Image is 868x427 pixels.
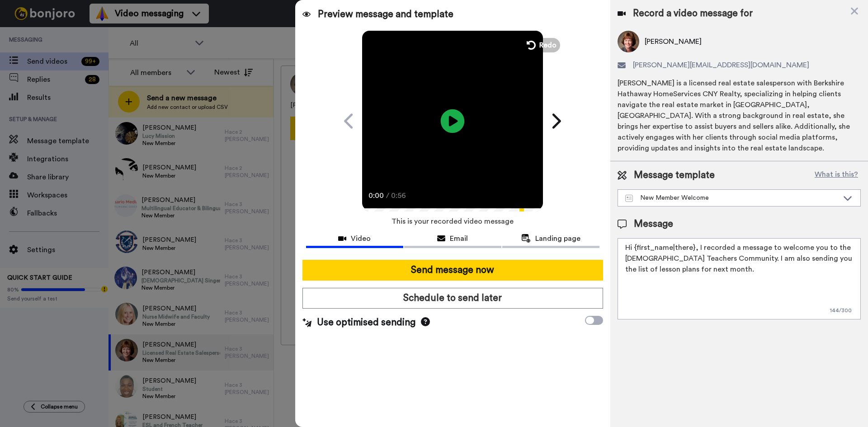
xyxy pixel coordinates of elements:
span: Message template [634,169,715,182]
span: / [386,190,389,201]
button: Schedule to send later [302,288,603,309]
span: Landing page [535,233,580,244]
span: Video [351,233,371,244]
span: Email [450,233,468,244]
span: [PERSON_NAME][EMAIL_ADDRESS][DOMAIN_NAME] [633,60,809,70]
div: New Member Welcome [625,193,839,202]
span: 0:56 [391,190,407,201]
div: [PERSON_NAME] is a licensed real estate salesperson with Berkshire Hathaway HomeServices CNY Real... [618,78,861,154]
span: 0:00 [368,190,384,201]
span: Message [634,217,673,231]
button: What is this? [812,169,861,182]
img: Message-temps.svg [625,195,633,202]
textarea: Hi {first_name|there}, I recorded a message to welcome you to the [DEMOGRAPHIC_DATA] Teachers Com... [618,238,861,319]
button: Send message now [302,260,603,281]
span: Use optimised sending [317,316,415,329]
span: This is your recorded video message [392,211,514,231]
